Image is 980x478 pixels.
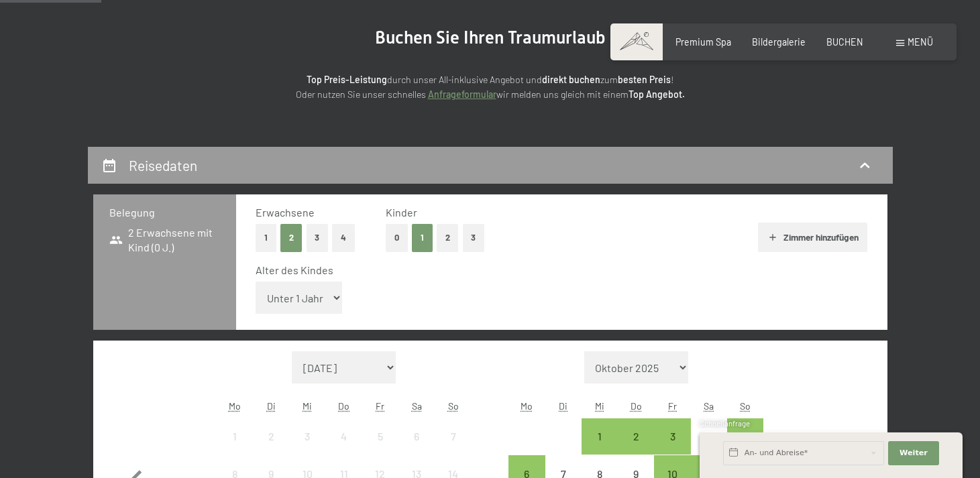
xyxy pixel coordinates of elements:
div: Mon Sep 01 2025 [217,418,253,455]
abbr: Dienstag [267,400,276,412]
h2: Reisedaten [129,157,197,174]
div: 4 [692,431,726,465]
span: 2 Erwachsene mit Kind (0 J.) [109,225,220,255]
button: 1 [412,224,433,251]
div: Anreise möglich [618,418,654,455]
abbr: Sonntag [740,400,751,412]
div: Anreise möglich [582,418,618,455]
abbr: Sonntag [448,400,459,412]
div: Anreise nicht möglich [217,418,253,455]
abbr: Samstag [412,400,422,412]
a: BUCHEN [826,36,863,48]
button: 4 [332,224,355,251]
span: Buchen Sie Ihren Traumurlaub [375,27,606,48]
div: Sun Sep 07 2025 [435,418,471,455]
div: Anreise nicht möglich [289,418,325,455]
div: Anreise nicht möglich [691,418,727,455]
div: Wed Sep 03 2025 [289,418,325,455]
abbr: Freitag [668,400,677,412]
abbr: Dienstag [559,400,567,412]
a: Bildergalerie [752,36,806,48]
h3: Belegung [109,205,220,220]
div: Thu Sep 04 2025 [326,418,362,455]
div: 5 [364,431,397,465]
abbr: Samstag [704,400,714,412]
div: Fri Oct 03 2025 [654,418,690,455]
strong: Top Preis-Leistung [307,74,387,85]
div: Fri Sep 05 2025 [362,418,398,455]
div: Anreise nicht möglich [435,418,471,455]
div: Sat Sep 06 2025 [398,418,435,455]
div: Sat Oct 04 2025 [691,418,727,455]
strong: direkt buchen [542,74,600,85]
div: 2 [619,431,653,465]
div: Anreise nicht möglich [326,418,362,455]
strong: Top Angebot. [629,88,685,100]
abbr: Donnerstag [338,400,349,412]
button: 2 [437,224,459,251]
span: Menü [908,36,933,48]
div: 1 [218,431,252,465]
abbr: Mittwoch [595,400,604,412]
div: Alter des Kindes [256,263,857,278]
span: Weiter [900,448,928,459]
div: 2 [254,431,288,465]
div: 1 [583,431,616,465]
span: Kinder [386,206,417,219]
span: Erwachsene [256,206,315,219]
strong: besten Preis [618,74,671,85]
div: 7 [436,431,470,465]
div: 3 [290,431,324,465]
button: 1 [256,224,276,251]
div: Anreise nicht möglich [362,418,398,455]
abbr: Mittwoch [303,400,312,412]
button: 0 [386,224,408,251]
abbr: Donnerstag [631,400,642,412]
button: 2 [280,224,303,251]
div: Anreise nicht möglich [398,418,435,455]
div: Anreise möglich [654,418,690,455]
div: 6 [400,431,433,465]
div: Wed Oct 01 2025 [582,418,618,455]
button: Zimmer hinzufügen [758,223,867,252]
button: 3 [307,224,329,251]
a: Premium Spa [675,36,731,48]
button: Weiter [888,441,939,465]
abbr: Montag [229,400,241,412]
a: Anfrageformular [428,88,496,100]
div: Anreise nicht möglich [253,418,289,455]
abbr: Freitag [376,400,384,412]
span: Schnellanfrage [700,419,750,428]
abbr: Montag [521,400,533,412]
div: 3 [655,431,689,465]
p: durch unser All-inklusive Angebot und zum ! Oder nutzen Sie unser schnelles wir melden uns gleich... [195,72,785,103]
div: Thu Oct 02 2025 [618,418,654,455]
div: Tue Sep 02 2025 [253,418,289,455]
button: 3 [463,224,485,251]
div: 4 [327,431,361,465]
